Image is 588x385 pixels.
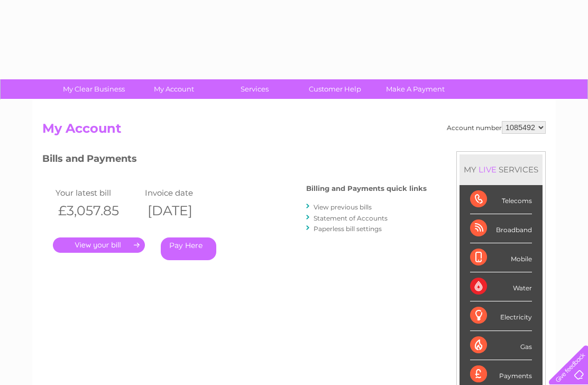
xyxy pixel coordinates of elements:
div: Broadband [470,214,532,243]
div: Account number [447,121,546,134]
a: Pay Here [161,237,216,260]
div: MY SERVICES [460,154,543,185]
th: [DATE] [142,200,232,222]
a: Make A Payment [372,79,459,99]
a: Statement of Accounts [314,214,388,222]
h4: Billing and Payments quick links [306,185,427,192]
div: Gas [470,331,532,360]
a: View previous bills [314,203,372,211]
td: Invoice date [142,186,232,200]
td: Your latest bill [53,186,142,200]
h3: Bills and Payments [42,151,427,170]
a: My Account [131,79,218,99]
a: Customer Help [291,79,379,99]
div: LIVE [476,164,499,175]
a: My Clear Business [50,79,137,99]
div: Water [470,272,532,301]
div: Telecoms [470,185,532,214]
a: . [53,237,145,253]
div: Mobile [470,243,532,272]
h2: My Account [42,121,546,141]
a: Services [211,79,298,99]
a: Paperless bill settings [314,225,382,233]
th: £3,057.85 [53,200,142,222]
div: Electricity [470,301,532,331]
